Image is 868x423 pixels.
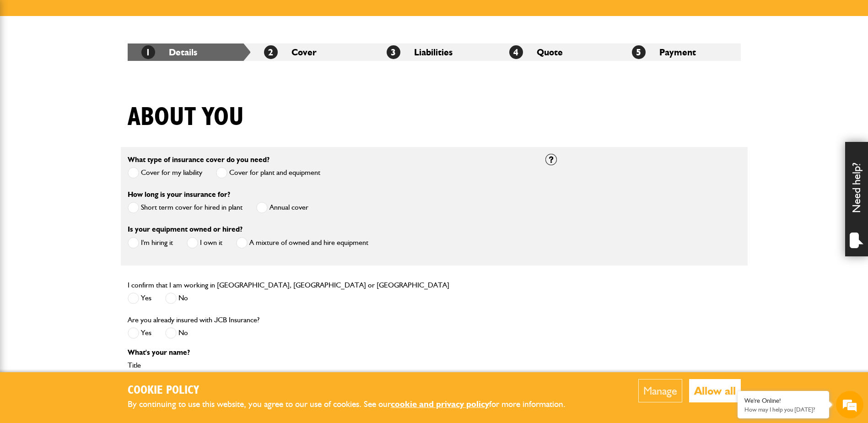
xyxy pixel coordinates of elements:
span: 4 [509,45,523,59]
label: I confirm that I am working in [GEOGRAPHIC_DATA], [GEOGRAPHIC_DATA] or [GEOGRAPHIC_DATA] [128,282,449,289]
li: Quote [496,43,618,61]
label: What type of insurance cover do you need? [128,156,270,163]
p: How may I help you today? [744,406,822,413]
label: I own it [187,237,222,249]
label: Cover for my liability [128,167,202,179]
label: Short term cover for hired in plant [128,202,243,213]
span: 5 [632,45,646,59]
label: Are you already insured with JCB Insurance? [128,316,259,324]
li: Cover [250,43,373,61]
label: Is your equipment owned or hired? [128,226,243,233]
div: We're Online! [744,397,822,405]
label: How long is your insurance for? [128,191,230,198]
p: What's your name? [128,349,532,356]
li: Liabilities [373,43,496,61]
h1: About you [128,102,244,133]
h2: Cookie Policy [128,384,581,398]
p: By continuing to use this website, you agree to our use of cookies. See our for more information. [128,397,581,412]
span: 1 [141,45,155,59]
span: 2 [264,45,278,59]
label: No [165,293,188,304]
label: No [165,327,188,339]
label: Yes [128,327,151,339]
span: 3 [387,45,400,59]
label: Annual cover [256,202,308,213]
label: Cover for plant and equipment [216,167,320,179]
label: I'm hiring it [128,237,173,249]
button: Manage [638,379,682,402]
label: Yes [128,293,151,304]
a: cookie and privacy policy [391,399,489,409]
button: Allow all [689,379,741,402]
li: Payment [618,43,741,61]
label: Title [128,362,532,369]
li: Details [128,43,250,61]
label: A mixture of owned and hire equipment [236,237,368,249]
div: Need help? [845,142,868,256]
